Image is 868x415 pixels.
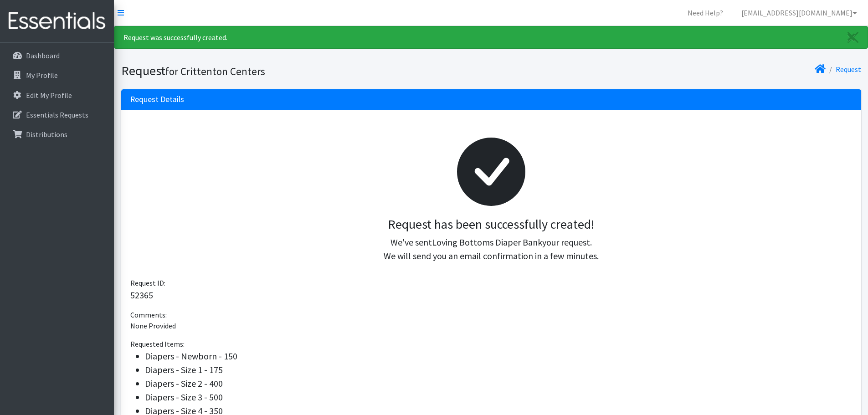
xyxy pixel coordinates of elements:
[138,217,845,232] h3: Request has been successfully created!
[26,51,60,60] p: Dashboard
[838,26,868,48] a: Close
[130,321,176,330] span: None Provided
[130,339,185,348] span: Requested Items:
[4,6,110,36] img: HumanEssentials
[4,46,110,65] a: Dashboard
[130,310,167,319] span: Comments:
[4,86,110,104] a: Edit My Profile
[165,65,265,78] small: for Crittenton Centers
[4,66,110,84] a: My Profile
[26,91,72,100] p: Edit My Profile
[4,125,110,143] a: Distributions
[836,65,861,74] a: Request
[130,95,184,104] h3: Request Details
[145,390,852,404] li: Diapers - Size 3 - 500
[680,4,730,22] a: Need Help?
[138,236,845,263] p: We've sent your request. We will send you an email confirmation in a few minutes.
[121,63,488,79] h1: Request
[26,130,67,139] p: Distributions
[114,26,868,49] div: Request was successfully created.
[26,71,58,80] p: My Profile
[145,349,852,363] li: Diapers - Newborn - 150
[130,278,165,287] span: Request ID:
[734,4,864,22] a: [EMAIL_ADDRESS][DOMAIN_NAME]
[145,363,852,377] li: Diapers - Size 1 - 175
[26,110,88,119] p: Essentials Requests
[145,377,852,390] li: Diapers - Size 2 - 400
[130,288,852,302] p: 52365
[4,106,110,124] a: Essentials Requests
[432,236,542,248] span: Loving Bottoms Diaper Bank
